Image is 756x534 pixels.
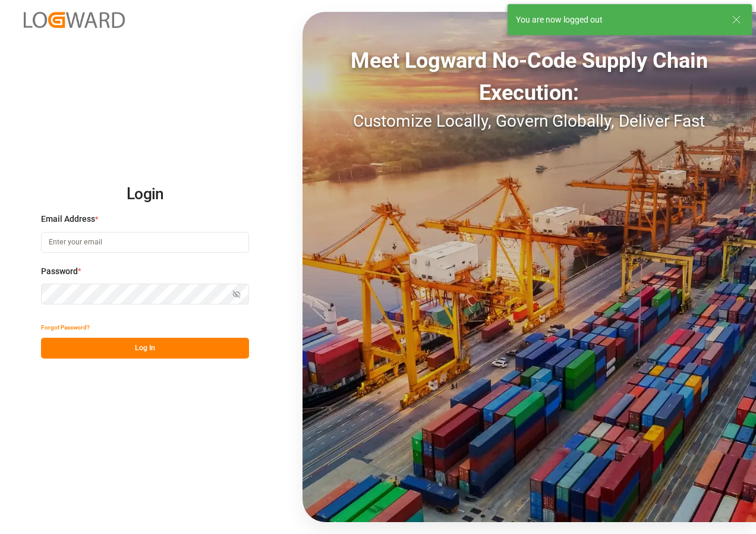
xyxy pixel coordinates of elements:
[41,338,249,359] button: Log In
[41,175,249,213] h2: Login
[41,213,95,225] span: Email Address
[41,265,78,278] span: Password
[303,109,756,134] div: Customize Locally, Govern Globally, Deliver Fast
[41,317,90,338] button: Forgot Password?
[41,232,249,253] input: Enter your email
[303,45,756,109] div: Meet Logward No-Code Supply Chain Execution:
[516,14,720,26] div: You are now logged out
[24,12,125,28] img: Logward_new_orange.png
